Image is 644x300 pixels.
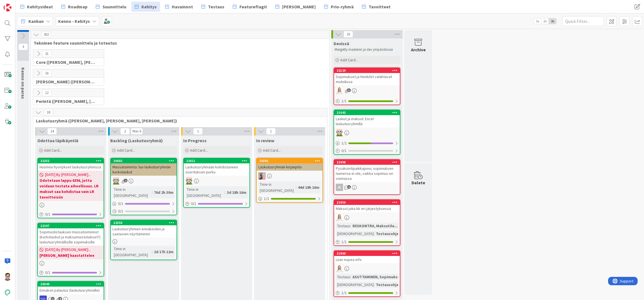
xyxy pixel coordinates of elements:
[374,282,408,288] div: Testausohjeet...
[341,140,347,146] span: 1 / 2
[226,189,248,195] div: 3d 18h 16m
[344,31,353,38] span: 16
[183,158,250,208] a: 22011Laskutusryhmään kohdistuneen suorituksen purkuANTime in [GEOGRAPHIC_DATA]:3d 18h 16m0/1
[296,184,297,190] span: :
[374,282,374,288] span: :
[111,220,177,225] div: 22550
[111,158,177,176] div: 20682Massatoiminto: luo laskutusryhmän korkolaskut
[336,184,343,191] div: JL
[38,269,104,276] div: 0/1
[374,231,408,237] div: Testausohjeet...
[272,2,319,12] a: [PERSON_NAME]
[58,2,91,12] a: Roadmap
[153,189,175,195] div: 76d 2h 30m
[257,195,322,202] div: 1/1
[341,239,347,245] span: 1 / 1
[12,1,25,8] span: Support
[336,214,343,221] img: SL
[334,251,400,256] div: 21860
[37,223,104,277] a: 22297Sopimuslistauksen massatoiminnot (korkolaskut ja maksumuistutukset?) laskutusryhmällisille s...
[153,249,175,255] div: 2d 17h 12m
[118,208,123,214] span: 0 / 1
[111,200,177,207] div: 0/1
[334,129,400,136] div: AN
[40,253,102,258] b: [PERSON_NAME] haastattelee
[92,2,130,12] a: Suunnittelu
[351,274,403,280] div: ASUTTAMINEN, Sopimukset
[337,251,400,255] div: 21860
[350,223,351,229] span: :
[120,128,130,135] span: 2
[184,158,249,163] div: 22011
[534,18,541,24] span: 1x
[37,138,78,143] span: Odottaa läpikäyntiä
[45,247,91,253] span: [DATE] By [PERSON_NAME]...
[38,223,104,246] div: 22297Sopimuslistauksen massatoiminnot (korkolaskut ja maksumuistutukset?) laskutusryhmällisille s...
[334,238,400,245] div: 1/1
[334,41,349,46] span: Devissä
[131,2,160,12] a: Kehitys
[184,177,249,185] div: AN
[112,177,120,185] img: AN
[184,158,249,176] div: 22011Laskutusryhmään kohdistuneen suorituksen purku
[266,128,276,135] span: 1
[334,200,400,212] div: 21856Maksut joka kk eri järjestyksessä
[44,109,53,116] span: 18
[347,185,351,189] span: 1
[334,140,400,147] div: 1/2
[68,3,87,10] span: Roadmap
[113,159,177,163] div: 20682
[38,211,104,218] div: 0/1
[347,88,351,92] span: 3
[110,220,177,260] a: 22550Laskutusryhmien ennakoiden ja saatavien näyttäminenTime in [GEOGRAPHIC_DATA]:2d 17h 12m
[350,274,351,280] span: :
[562,16,604,26] input: Quick Filter...
[336,231,374,237] div: [DEMOGRAPHIC_DATA]
[42,50,52,57] span: 31
[20,67,26,99] span: Kenno on paras
[258,172,266,180] img: HJ
[259,159,322,163] div: 20392
[337,69,400,72] div: 22129
[334,67,400,105] a: 22129Sopimukset ja Henkilöt valahtavat mobiilissaSL1/1
[337,200,400,204] div: 21856
[334,160,400,165] div: 22498
[337,160,400,164] div: 22498
[334,251,400,263] div: 21860Liian nopea info
[18,43,28,50] span: 3
[334,289,400,296] div: 1/1
[36,79,97,84] span: Halti (Sebastian, VilleH, Riikka, Antti, MikkoV, PetriH, PetriM)
[334,68,400,85] div: 22129Sopimukset ja Henkilöt valahtavat mobiilissa
[47,128,57,135] span: 14
[110,138,163,143] span: Backlog (Laskutusryhmä)
[334,205,400,212] div: Maksut joka kk eri järjestyksessä
[239,3,267,10] span: Featureflagit
[45,211,50,217] span: 0 / 1
[4,4,11,11] img: Visit kanbanzone.com
[334,110,400,155] a: 21043Laskut ja maksut: Excel laskutusryhmilläAN1/20/1
[334,73,400,85] div: Sopimukset ja Henkilöt valahtavat mobiilissa
[190,148,208,153] span: Add Card...
[334,110,400,127] div: 21043Laskut ja maksut: Excel laskutusryhmillä
[184,200,249,207] div: 0/1
[336,274,350,280] div: Testaus
[193,128,203,135] span: 1
[36,118,320,124] span: Laskutusryhmä (Antti, Harri, Keijo)
[111,158,177,163] div: 20682
[185,177,193,185] img: AN
[17,2,56,12] a: Kehitysideat
[257,158,322,171] div: 20392Laskutusryhmän kirjanpito
[110,158,177,215] a: 20682Massatoiminto: luo laskutusryhmän korkolaskutANTime in [GEOGRAPHIC_DATA]:76d 2h 30m0/10/1
[133,130,141,133] div: Max 6
[334,165,400,182] div: Pysäköintipaikkajono; sopimuksen numeroa ei ole, vaikka sopimus on voimassa
[45,172,91,178] span: [DATE] By [PERSON_NAME]...
[185,186,225,199] div: Time in [GEOGRAPHIC_DATA]
[549,18,556,24] span: 3x
[102,3,126,10] span: Suunnittelu
[184,163,249,176] div: Laskutusryhmään kohdistuneen suorituksen purku
[335,47,399,52] p: Mergetty masteriin ja dev ympäristössä
[111,220,177,238] div: 22550Laskutusryhmien ennakoiden ja saatavien näyttäminen
[34,40,322,46] span: Tekninen feature suunnittelu ja toteutus
[337,111,400,115] div: 21043
[334,160,400,182] div: 22498Pysäköintipaikkajono; sopimuksen numeroa ei ole, vaikka sopimus on voimassa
